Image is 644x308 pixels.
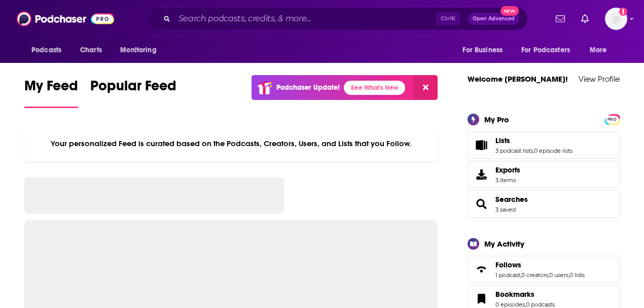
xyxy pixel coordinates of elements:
[526,301,555,308] a: 0 podcasts
[147,7,528,30] div: Search podcasts, credits, & more...
[619,8,627,16] svg: Add a profile image
[495,260,585,269] a: Follows
[24,77,78,100] span: My Feed
[484,239,524,249] div: My Activity
[521,271,548,279] a: 0 creators
[533,147,534,154] span: ,
[471,197,491,211] a: Searches
[495,136,510,145] span: Lists
[521,43,570,57] span: For Podcasters
[455,41,515,60] button: open menu
[276,83,340,92] p: Podchaser Update!
[577,10,593,27] a: Show notifications dropdown
[495,301,525,308] a: 0 episodes
[605,8,627,30] span: Logged in as vjacobi
[606,116,618,123] span: PRO
[174,11,436,27] input: Search podcasts, credits, & more...
[113,41,169,60] button: open menu
[473,16,515,21] span: Open Advanced
[468,131,620,159] span: Lists
[534,147,573,154] a: 0 episode lists
[468,256,620,283] span: Follows
[471,167,491,182] span: Exports
[495,136,573,145] a: Lists
[471,262,491,277] a: Follows
[484,115,509,124] div: My Pro
[525,301,526,308] span: ,
[495,195,528,204] a: Searches
[495,165,520,175] span: Exports
[500,6,519,16] span: New
[606,115,618,122] a: PRO
[471,138,491,152] a: Lists
[24,77,78,108] a: My Feed
[468,161,620,188] a: Exports
[590,43,607,57] span: More
[520,271,521,279] span: ,
[344,81,405,95] a: See What's New
[495,290,555,299] a: Bookmarks
[548,271,549,279] span: ,
[495,290,534,299] span: Bookmarks
[468,74,568,84] a: Welcome [PERSON_NAME]!
[120,43,156,57] span: Monitoring
[471,292,491,306] a: Bookmarks
[468,13,519,25] button: Open AdvancedNew
[552,10,569,27] a: Show notifications dropdown
[495,206,516,213] a: 3 saved
[495,147,533,154] a: 3 podcast lists
[549,271,568,279] a: 0 users
[495,271,520,279] a: 1 podcast
[569,271,585,279] a: 0 lists
[579,74,620,84] a: View Profile
[605,8,627,30] button: Show profile menu
[583,41,620,60] button: open menu
[495,177,520,184] span: 3 items
[24,126,438,161] div: Your personalized Feed is curated based on the Podcasts, Creators, Users, and Lists that you Follow.
[495,260,521,269] span: Follows
[568,271,569,279] span: ,
[90,77,176,108] a: Popular Feed
[80,43,102,57] span: Charts
[74,41,108,60] a: Charts
[436,12,460,25] span: Ctrl K
[90,77,176,100] span: Popular Feed
[468,190,620,218] span: Searches
[462,43,503,57] span: For Business
[31,43,61,57] span: Podcasts
[24,41,75,60] button: open menu
[515,41,585,60] button: open menu
[605,8,627,30] img: User Profile
[17,9,114,28] img: Podchaser - Follow, Share and Rate Podcasts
